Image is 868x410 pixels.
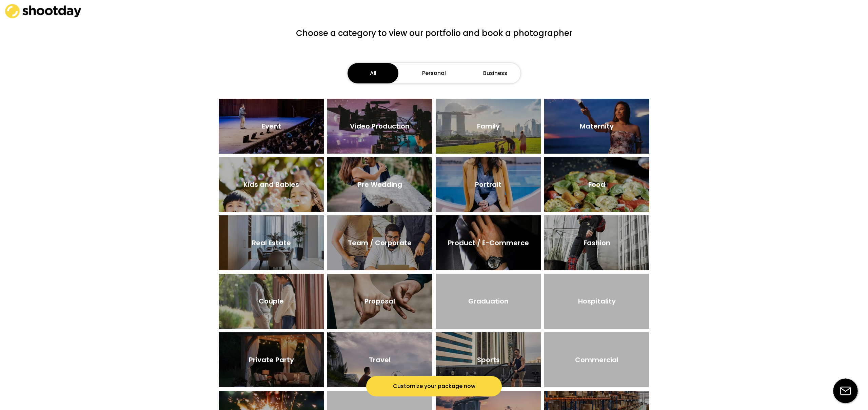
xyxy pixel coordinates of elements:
div: Private Party [249,356,294,363]
div: Hospitality [578,298,616,305]
div: Graduation [468,298,509,305]
button: Customize your package now [366,376,502,396]
img: email-icon%20%281%29.svg [833,378,858,403]
div: Travel [369,356,391,363]
div: Couple [259,298,284,305]
div: Family [477,123,500,130]
div: Choose a category to view our portfolio and book a photographer [296,27,572,39]
div: Portrait [475,181,501,188]
div: Kids and Babies [243,181,299,188]
div: Real Estate [252,239,291,246]
div: Event [262,123,281,130]
button: Business [470,63,520,83]
button: All [348,63,398,83]
img: shootday_logo.png [5,4,82,18]
div: Sports [477,356,500,363]
div: Team / Corporate [348,239,412,246]
div: Product / E-Commerce [448,239,529,246]
div: Food [588,181,605,188]
div: Video Production [350,123,410,130]
div: Pre Wedding [358,181,402,188]
button: Personal [409,63,459,83]
div: Maternity [580,123,614,130]
div: Commercial [575,356,618,363]
div: Proposal [364,298,395,305]
div: Fashion [584,239,610,246]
